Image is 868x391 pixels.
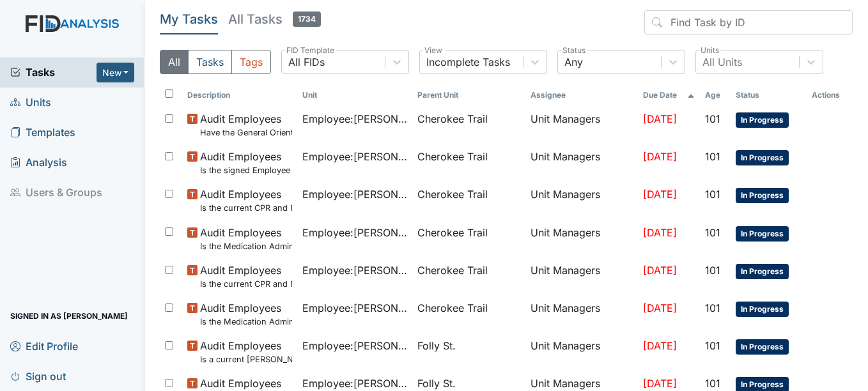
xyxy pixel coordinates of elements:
[643,112,677,125] span: [DATE]
[638,84,700,106] th: Toggle SortBy
[736,226,789,241] span: In Progress
[302,263,407,278] span: Employee : [PERSON_NAME], [PERSON_NAME]
[705,150,720,163] span: 101
[525,84,638,106] th: Assignee
[705,377,720,390] span: 101
[705,302,720,314] span: 101
[426,54,510,70] div: Incomplete Tasks
[525,181,638,219] td: Unit Managers
[293,11,321,27] span: 1734
[200,240,292,252] small: Is the Medication Administration Test and 2 observation checklist (hire after 10/07) found in the...
[807,84,853,106] th: Actions
[525,144,638,181] td: Unit Managers
[705,188,720,201] span: 101
[417,300,488,316] span: Cherokee Trail
[302,187,407,202] span: Employee : [PERSON_NAME]
[736,188,789,203] span: In Progress
[200,338,292,365] span: Audit Employees Is a current MANDT Training certificate found in the file (1 year)?
[525,220,638,257] td: Unit Managers
[200,353,292,365] small: Is a current [PERSON_NAME] Training certificate found in the file (1 year)?
[417,376,456,391] span: Folly St.
[302,300,407,316] span: Employee : [PERSON_NAME], Shmara
[643,226,677,239] span: [DATE]
[200,202,292,214] small: Is the current CPR and First Aid Training Certificate found in the file(2 years)?
[10,65,97,80] a: Tasks
[10,93,51,112] span: Units
[302,376,407,391] span: Employee : [PERSON_NAME]
[200,263,292,290] span: Audit Employees Is the current CPR and First Aid Training Certificate found in the file(2 years)?
[10,366,66,386] span: Sign out
[302,225,407,240] span: Employee : [PERSON_NAME]
[736,339,789,355] span: In Progress
[525,333,638,371] td: Unit Managers
[736,264,789,279] span: In Progress
[731,84,807,106] th: Toggle SortBy
[417,263,488,278] span: Cherokee Trail
[643,264,677,277] span: [DATE]
[705,264,720,277] span: 101
[10,153,67,172] span: Analysis
[736,150,789,165] span: In Progress
[200,111,292,139] span: Audit Employees Have the General Orientation and ICF Orientation forms been completed?
[643,377,677,390] span: [DATE]
[417,225,488,240] span: Cherokee Trail
[288,54,325,70] div: All FIDs
[564,54,583,70] div: Any
[417,187,488,202] span: Cherokee Trail
[182,84,297,106] th: Toggle SortBy
[297,84,412,106] th: Toggle SortBy
[643,150,677,163] span: [DATE]
[228,10,321,28] h5: All Tasks
[412,84,525,106] th: Toggle SortBy
[302,149,407,164] span: Employee : [PERSON_NAME]
[200,126,292,139] small: Have the General Orientation and ICF Orientation forms been completed?
[200,225,292,252] span: Audit Employees Is the Medication Administration Test and 2 observation checklist (hire after 10/...
[160,50,271,74] div: Type filter
[200,300,292,328] span: Audit Employees Is the Medication Administration certificate found in the file?
[705,226,720,239] span: 101
[97,63,135,82] button: New
[200,149,292,176] span: Audit Employees Is the signed Employee Confidentiality Agreement in the file (HIPPA)?
[200,316,292,328] small: Is the Medication Administration certificate found in the file?
[417,111,488,126] span: Cherokee Trail
[160,50,189,74] button: All
[525,106,638,144] td: Unit Managers
[417,149,488,164] span: Cherokee Trail
[417,338,456,353] span: Folly St.
[200,187,292,214] span: Audit Employees Is the current CPR and First Aid Training Certificate found in the file(2 years)?
[160,10,218,28] h5: My Tasks
[10,123,75,142] span: Templates
[188,50,232,74] button: Tasks
[10,336,78,356] span: Edit Profile
[165,89,173,98] input: Toggle All Rows Selected
[200,278,292,290] small: Is the current CPR and First Aid Training Certificate found in the file(2 years)?
[302,338,407,353] span: Employee : [PERSON_NAME]
[525,257,638,295] td: Unit Managers
[705,339,720,352] span: 101
[643,339,677,352] span: [DATE]
[10,306,128,326] span: Signed in as [PERSON_NAME]
[643,188,677,201] span: [DATE]
[644,10,853,34] input: Find Task by ID
[702,54,742,70] div: All Units
[736,302,789,317] span: In Progress
[200,164,292,176] small: Is the signed Employee Confidentiality Agreement in the file (HIPPA)?
[700,84,731,106] th: Toggle SortBy
[705,112,720,125] span: 101
[736,112,789,128] span: In Progress
[231,50,271,74] button: Tags
[525,295,638,333] td: Unit Managers
[643,302,677,314] span: [DATE]
[302,111,407,126] span: Employee : [PERSON_NAME]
